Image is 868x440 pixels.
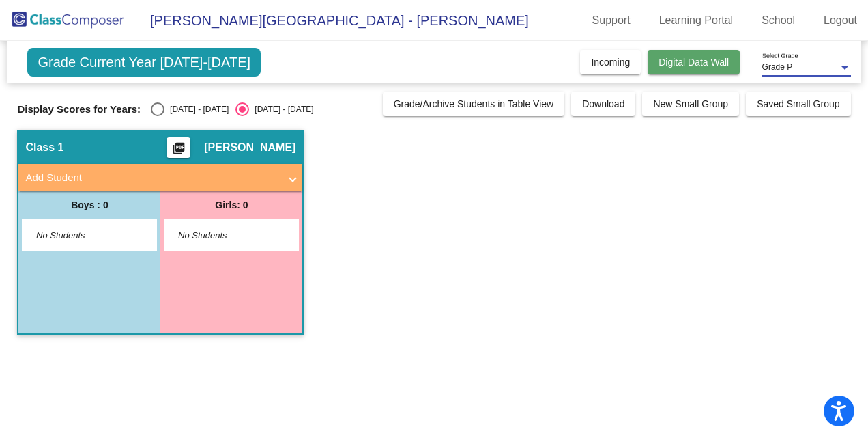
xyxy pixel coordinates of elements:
[591,57,630,68] span: Incoming
[383,92,565,116] button: Grade/Archive Students in Table View
[18,164,302,191] mat-expansion-panel-header: Add Student
[581,10,641,31] a: Support
[27,48,261,77] span: Grade Current Year [DATE]-[DATE]
[642,92,739,116] button: New Small Group
[249,103,313,115] div: [DATE] - [DATE]
[178,229,263,243] span: No Students
[571,92,635,116] button: Download
[653,98,728,109] span: New Small Group
[813,10,868,31] a: Logout
[762,62,793,72] span: Grade P
[160,191,302,219] div: Girls: 0
[17,103,141,115] span: Display Scores for Years:
[204,141,295,154] span: [PERSON_NAME]
[580,50,641,74] button: Incoming
[25,141,63,154] span: Class 1
[167,137,190,158] button: Print Students Details
[18,191,160,219] div: Boys : 0
[648,10,744,31] a: Learning Portal
[751,10,806,31] a: School
[151,102,313,116] mat-radio-group: Select an option
[394,98,554,109] span: Grade/Archive Students in Table View
[757,98,839,109] span: Saved Small Group
[25,170,279,186] mat-panel-title: Add Student
[648,50,740,74] button: Digital Data Wall
[136,10,529,31] span: [PERSON_NAME][GEOGRAPHIC_DATA] - [PERSON_NAME]
[36,229,121,243] span: No Students
[746,92,850,116] button: Saved Small Group
[659,57,729,68] span: Digital Data Wall
[164,103,229,115] div: [DATE] - [DATE]
[171,141,187,161] mat-icon: picture_as_pdf
[582,98,624,109] span: Download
